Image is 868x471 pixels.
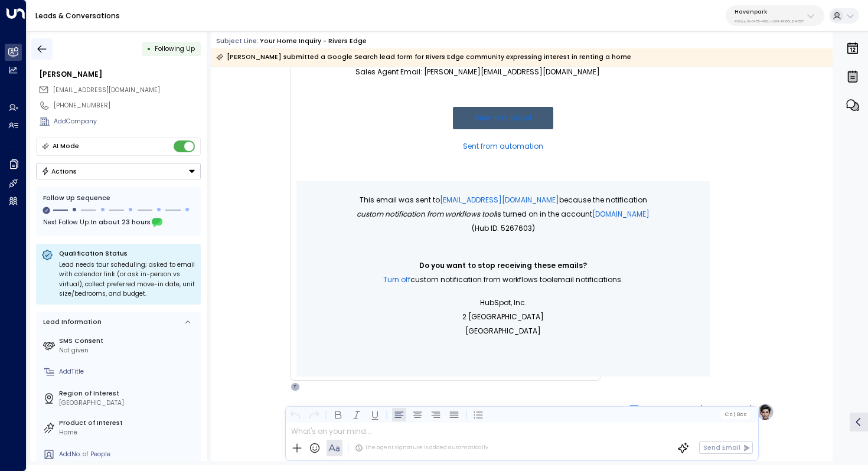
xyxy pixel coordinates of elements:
span: [EMAIL_ADDRESS][DOMAIN_NAME] [53,86,160,94]
div: [PERSON_NAME] submitted a Google Search lead form for Rivers Edge community expressing interest i... [216,51,631,63]
button: Havenpark413dacf9-5485-402c-a519-14108c614857 [726,5,824,26]
button: Actions [36,163,201,179]
img: profile-logo.png [756,403,774,421]
label: Product of Interest [59,418,197,428]
span: 10:27 PM [668,403,693,415]
span: j.lea6593@gmail.com [53,86,160,95]
span: Email [642,403,660,415]
a: [EMAIL_ADDRESS][DOMAIN_NAME] [440,193,559,207]
div: AddTitle [59,367,197,377]
div: AddNo. of People [59,450,197,459]
div: T [291,382,300,392]
span: Cc Bcc [725,411,747,417]
p: 413dacf9-5485-402c-a519-14108c614857 [735,19,804,24]
button: Cc|Bcc [721,410,750,418]
div: Not given [59,346,197,355]
div: Actions [41,167,77,175]
div: Button group with a nested menu [36,163,201,179]
span: [PERSON_NAME] [700,403,752,415]
span: Custom notification from workflows tool [357,207,495,221]
span: Custom notification from workflows tool [410,273,553,287]
div: The agent signature is added automatically [355,444,488,452]
label: Region of Interest [59,389,197,398]
button: Redo [306,407,321,421]
div: • [147,41,151,57]
a: View in HubSpot [453,107,553,129]
div: Home [59,428,197,437]
div: Lead needs tour scheduling; asked to email with calendar link (or ask in-person vs virtual), coll... [59,260,195,299]
a: [DOMAIN_NAME] [592,207,650,221]
p: HubSpot, Inc. 2 [GEOGRAPHIC_DATA] [GEOGRAPHIC_DATA] [355,296,651,338]
div: [GEOGRAPHIC_DATA] [59,398,197,408]
p: Havenpark [735,8,804,15]
a: Leads & Conversations [35,11,120,21]
div: [PHONE_NUMBER] [54,101,201,110]
span: | [733,411,735,417]
span: Do you want to stop receiving these emails? [419,259,587,273]
span: Following Up [155,44,195,53]
p: Qualification Status [59,249,195,258]
label: SMS Consent [59,336,197,346]
div: [PERSON_NAME] [39,69,201,80]
div: Lead Information [40,318,102,327]
a: Turn off [383,273,410,287]
div: AddCompany [54,117,201,126]
span: In about 23 hours [91,217,151,230]
div: Next Follow Up: [43,217,194,230]
div: Your Home Inquiry - Rivers Edge [260,37,367,46]
div: AI Mode [53,140,79,152]
p: email notifications. [355,273,651,287]
span: Subject Line: [216,37,259,45]
span: • [696,403,699,415]
span: • [663,403,665,415]
div: Follow Up Sequence [43,194,194,203]
button: Undo [288,407,302,421]
p: This email was sent to because the notification is turned on in the account (Hub ID: 5267603) [355,193,651,235]
a: Sent from automation [463,141,543,152]
p: Sales Agent Email: [PERSON_NAME][EMAIL_ADDRESS][DOMAIN_NAME] [355,67,651,77]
